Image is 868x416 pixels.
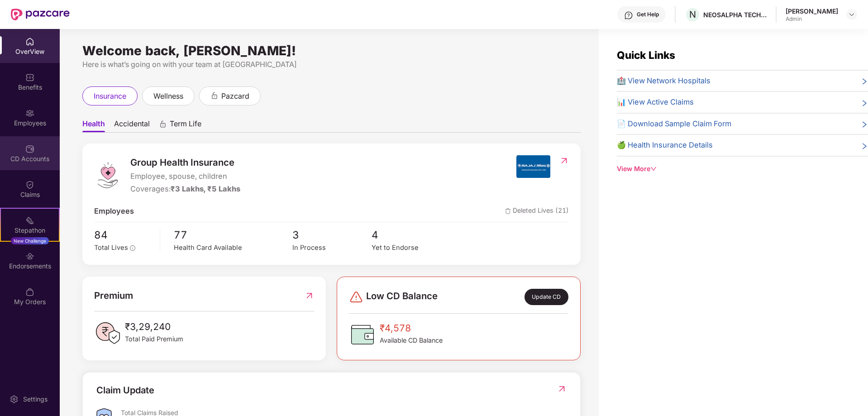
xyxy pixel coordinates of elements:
span: insurance [94,91,126,102]
span: 🍏 Health Insurance Details [617,139,713,151]
div: Yet to Endorse [372,243,451,253]
div: animation [210,91,219,100]
img: CDBalanceIcon [349,321,376,348]
span: right [861,98,868,108]
span: 77 [174,227,292,243]
span: 🏥 View Network Hospitals [617,75,711,87]
span: Term Life [170,119,201,132]
span: Quick Links [617,49,675,61]
div: Get Help [637,11,659,18]
img: svg+xml;base64,PHN2ZyBpZD0iU2V0dGluZy0yMHgyMCIgeG1sbnM9Imh0dHA6Ly93d3cudzMub3JnLzIwMDAvc3ZnIiB3aW... [10,395,19,404]
span: 4 [372,227,451,243]
span: Health [82,119,105,132]
span: Employee, spouse, children [130,171,240,182]
img: svg+xml;base64,PHN2ZyBpZD0iRW1wbG95ZWVzIiB4bWxucz0iaHR0cDovL3d3dy53My5vcmcvMjAwMC9zdmciIHdpZHRoPS... [25,109,34,118]
span: pazcard [221,91,249,102]
img: svg+xml;base64,PHN2ZyBpZD0iRGFuZ2VyLTMyeDMyIiB4bWxucz0iaHR0cDovL3d3dy53My5vcmcvMjAwMC9zdmciIHdpZH... [349,290,363,304]
span: 3 [292,227,372,243]
img: svg+xml;base64,PHN2ZyBpZD0iTXlfT3JkZXJzIiBkYXRhLW5hbWU9Ik15IE9yZGVycyIgeG1sbnM9Imh0dHA6Ly93d3cudz... [25,287,34,296]
img: svg+xml;base64,PHN2ZyBpZD0iRW5kb3JzZW1lbnRzIiB4bWxucz0iaHR0cDovL3d3dy53My5vcmcvMjAwMC9zdmciIHdpZH... [25,252,34,261]
img: New Pazcare Logo [11,9,70,20]
span: down [650,166,657,172]
img: insurerIcon [516,155,550,178]
span: right [861,77,868,87]
div: Update CD [525,289,568,305]
img: deleteIcon [505,208,511,214]
span: Employees [94,206,134,217]
span: Low CD Balance [366,289,438,305]
span: right [861,141,868,151]
img: PaidPremiumIcon [94,320,121,347]
img: svg+xml;base64,PHN2ZyBpZD0iRHJvcGRvd24tMzJ4MzIiIHhtbG5zPSJodHRwOi8vd3d3LnczLm9yZy8yMDAwL3N2ZyIgd2... [848,11,855,18]
span: Accidental [114,119,150,132]
div: Here is what’s going on with your team at [GEOGRAPHIC_DATA] [82,59,581,70]
div: New Challenge [11,237,49,244]
span: 84 [94,227,153,243]
span: ₹3,29,240 [125,320,183,334]
img: RedirectIcon [305,288,314,303]
span: info-circle [130,245,135,251]
img: logo [94,162,121,189]
img: svg+xml;base64,PHN2ZyBpZD0iQmVuZWZpdHMiIHhtbG5zPSJodHRwOi8vd3d3LnczLm9yZy8yMDAwL3N2ZyIgd2lkdGg9Ij... [25,73,34,82]
span: Total Lives [94,244,128,252]
div: Settings [20,395,50,404]
span: 📊 View Active Claims [617,96,694,108]
div: In Process [292,243,372,253]
span: Available CD Balance [380,335,443,345]
span: Group Health Insurance [130,155,240,170]
img: svg+xml;base64,PHN2ZyBpZD0iQ0RfQWNjb3VudHMiIGRhdGEtbmFtZT0iQ0QgQWNjb3VudHMiIHhtbG5zPSJodHRwOi8vd3... [25,144,34,153]
div: Stepathon [1,226,59,235]
div: NEOSALPHA TECHNOLOGIES [GEOGRAPHIC_DATA] [703,10,767,19]
span: ₹3 Lakhs, ₹5 Lakhs [171,184,240,193]
span: Premium [94,288,133,303]
img: RedirectIcon [557,384,567,393]
div: Welcome back, [PERSON_NAME]! [82,47,581,54]
div: View More [617,164,868,174]
span: ₹4,578 [380,321,443,335]
span: 📄 Download Sample Claim Form [617,118,731,130]
div: Coverages: [130,183,240,195]
img: svg+xml;base64,PHN2ZyB4bWxucz0iaHR0cDovL3d3dy53My5vcmcvMjAwMC9zdmciIHdpZHRoPSIyMSIgaGVpZ2h0PSIyMC... [25,216,34,225]
span: right [861,120,868,130]
img: svg+xml;base64,PHN2ZyBpZD0iSG9tZSIgeG1sbnM9Imh0dHA6Ly93d3cudzMub3JnLzIwMDAvc3ZnIiB3aWR0aD0iMjAiIG... [25,37,34,46]
span: wellness [153,91,183,102]
img: RedirectIcon [559,156,569,165]
div: Claim Update [96,383,154,397]
span: Total Paid Premium [125,334,183,344]
span: N [689,9,696,20]
div: animation [159,120,167,128]
div: [PERSON_NAME] [786,7,838,15]
img: svg+xml;base64,PHN2ZyBpZD0iSGVscC0zMngzMiIgeG1sbnM9Imh0dHA6Ly93d3cudzMub3JnLzIwMDAvc3ZnIiB3aWR0aD... [624,11,633,20]
img: svg+xml;base64,PHN2ZyBpZD0iQ2xhaW0iIHhtbG5zPSJodHRwOi8vd3d3LnczLm9yZy8yMDAwL3N2ZyIgd2lkdGg9IjIwIi... [25,180,34,189]
div: Admin [786,15,838,23]
div: Health Card Available [174,243,292,253]
span: Deleted Lives (21) [505,206,569,217]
